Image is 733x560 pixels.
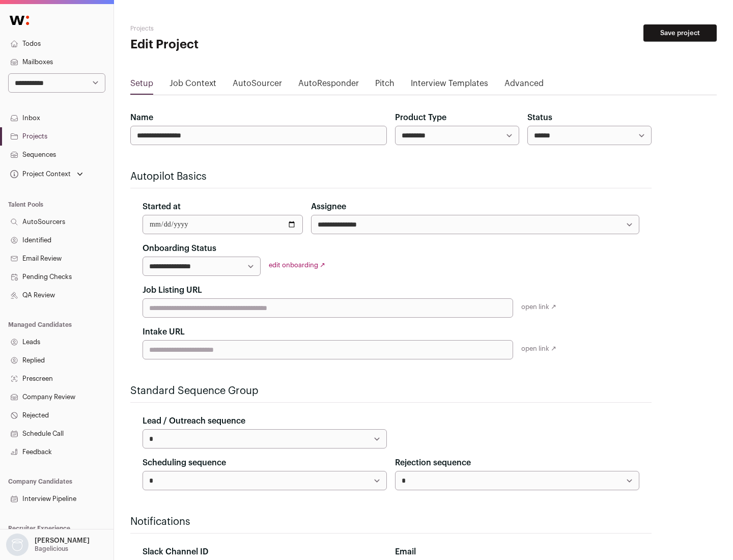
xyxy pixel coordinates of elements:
[8,170,71,178] div: Project Context
[130,77,153,94] a: Setup
[130,384,652,398] h2: Standard Sequence Group
[395,111,446,124] label: Product Type
[143,546,208,558] label: Slack Channel ID
[143,242,216,255] label: Onboarding Status
[395,546,639,558] div: Email
[143,201,181,213] label: Started at
[411,77,488,94] a: Interview Templates
[6,534,29,556] img: nopic.png
[143,326,185,338] label: Intake URL
[269,262,325,268] a: edit onboarding ↗
[130,515,652,529] h2: Notifications
[527,111,552,124] label: Status
[643,24,717,42] button: Save project
[298,77,359,94] a: AutoResponder
[130,37,326,53] h1: Edit Project
[170,77,216,94] a: Job Context
[233,77,282,94] a: AutoSourcer
[143,284,202,296] label: Job Listing URL
[311,201,346,213] label: Assignee
[130,111,153,124] label: Name
[8,167,85,181] button: Open dropdown
[504,77,544,94] a: Advanced
[35,537,90,545] p: [PERSON_NAME]
[143,415,245,427] label: Lead / Outreach sequence
[35,545,68,553] p: Bagelicious
[4,10,35,31] img: Wellfound
[143,457,226,469] label: Scheduling sequence
[4,534,92,556] button: Open dropdown
[395,457,471,469] label: Rejection sequence
[130,24,326,33] h2: Projects
[130,170,652,184] h2: Autopilot Basics
[375,77,394,94] a: Pitch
